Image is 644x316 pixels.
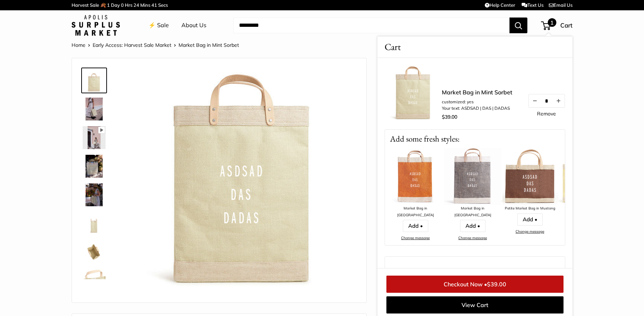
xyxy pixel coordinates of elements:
[83,183,106,206] img: Market Bag in Mint Sorbet
[386,276,563,293] a: Checkout Now •$39.00
[81,211,107,236] a: Market Bag in Mint Sorbet
[560,21,572,29] span: Cart
[125,2,132,8] span: Hrs
[83,155,106,178] img: Market Bag in Mint Sorbet
[83,69,106,92] img: Market Bag in Mint Sorbet
[81,239,107,265] a: Market Bag in Mint Sorbet
[442,99,512,105] li: customized: yes
[442,105,512,112] li: Your text: ASDSAD | DAS | DADAS
[522,2,543,8] a: Text Us
[549,2,572,8] a: Email Us
[83,98,106,120] img: Market Bag in Mint Sorbet
[509,18,527,33] button: Search
[83,126,106,149] img: Market Bag in Mint Sorbet
[81,153,107,179] a: Market Bag in Mint Sorbet
[81,68,107,93] a: Market Bag in Mint Sorbet
[386,296,563,313] a: View Cart
[485,2,515,8] a: Help Center
[93,42,171,48] a: Early Access: Harvest Sale Market
[81,268,107,293] a: Market Bag in Mint Sorbet
[83,269,106,292] img: Market Bag in Mint Sorbet
[444,205,501,218] div: Market Bag in [GEOGRAPHIC_DATA]
[501,205,558,212] div: Petite Market Bag in Mustang
[542,20,572,31] a: 1 Cart
[181,20,206,31] a: About Us
[392,264,431,303] img: Luggage Tag
[111,2,120,8] span: Day
[517,213,543,226] a: Add •
[541,98,552,104] input: Quantity
[72,40,239,50] nav: Breadcrumb
[516,229,544,234] a: Change message
[487,281,506,288] span: $39.00
[140,2,150,8] span: Mins
[151,2,157,8] span: 41
[458,236,487,240] a: Change message
[179,42,239,48] span: Market Bag in Mint Sorbet
[83,241,106,263] img: Market Bag in Mint Sorbet
[385,40,401,54] span: Cart
[72,15,120,36] img: Apolis: Surplus Market
[81,125,107,150] a: Market Bag in Mint Sorbet
[148,20,169,31] a: ⚡️ Sale
[442,114,457,120] span: $39.00
[460,220,486,232] a: Add •
[233,18,509,33] input: Search...
[529,94,541,107] button: Decrease quantity by 1
[548,18,556,27] span: 1
[121,2,124,8] span: 0
[81,96,107,122] a: Market Bag in Mint Sorbet
[72,42,86,48] a: Home
[403,220,428,232] a: Add •
[158,2,168,8] span: Secs
[81,182,107,208] a: Market Bag in Mint Sorbet
[107,2,110,8] span: 1
[401,236,430,240] a: Change message
[133,2,139,8] span: 24
[537,111,556,116] a: Remove
[385,130,565,148] p: Add some fresh styles:
[558,205,616,212] div: Petite Market Bag in Daisy
[552,94,565,107] button: Increase quantity by 1
[129,69,356,295] img: customizer-prod
[83,212,106,235] img: Market Bag in Mint Sorbet
[442,88,512,97] a: Market Bag in Mint Sorbet
[387,205,444,218] div: Market Bag in [GEOGRAPHIC_DATA]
